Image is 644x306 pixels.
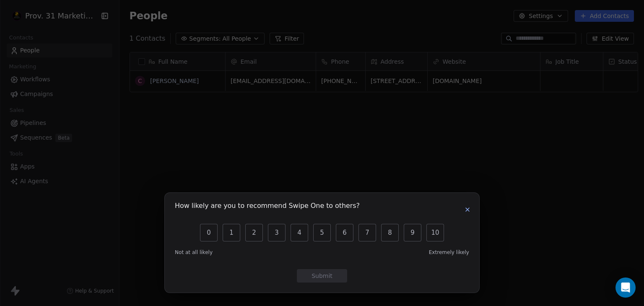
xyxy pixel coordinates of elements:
[175,203,360,211] h1: How likely are you to recommend Swipe One to others?
[175,249,213,256] span: Not at all likely
[313,224,331,241] button: 5
[268,224,286,241] button: 3
[200,224,218,241] button: 0
[223,224,240,241] button: 1
[429,249,469,256] span: Extremely likely
[297,269,347,283] button: Submit
[245,224,263,241] button: 2
[381,224,399,241] button: 8
[358,224,376,241] button: 7
[404,224,421,241] button: 9
[291,224,308,241] button: 4
[426,224,444,241] button: 10
[336,224,353,241] button: 6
